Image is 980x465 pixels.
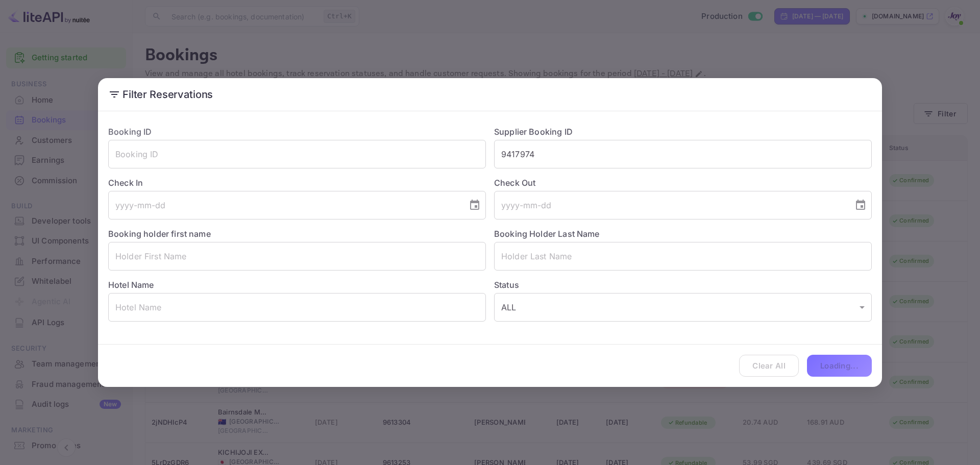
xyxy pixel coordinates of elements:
[108,191,460,219] input: yyyy-mm-dd
[108,280,154,290] label: Hotel Name
[494,127,573,137] label: Supplier Booking ID
[494,191,846,219] input: yyyy-mm-dd
[494,140,872,168] input: Supplier Booking ID
[108,177,486,189] label: Check In
[494,242,872,271] input: Holder Last Name
[108,242,486,271] input: Holder First Name
[98,78,882,111] h2: Filter Reservations
[494,279,872,291] label: Status
[108,127,152,137] label: Booking ID
[108,293,486,322] input: Hotel Name
[108,140,486,168] input: Booking ID
[494,177,872,189] label: Check Out
[850,195,871,215] button: Choose date
[494,293,872,322] div: ALL
[464,195,485,215] button: Choose date
[494,229,600,239] label: Booking Holder Last Name
[108,229,211,239] label: Booking holder first name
